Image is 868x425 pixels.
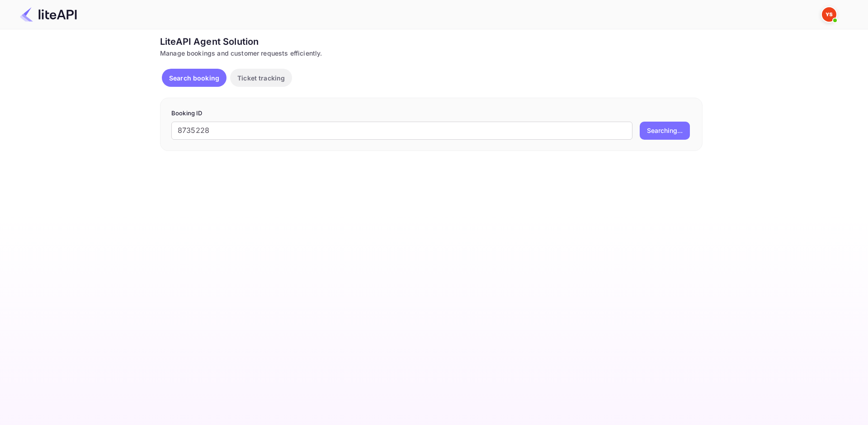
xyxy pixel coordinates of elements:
input: Enter Booking ID (e.g., 63782194) [171,122,632,140]
div: LiteAPI Agent Solution [160,35,703,48]
img: LiteAPI Logo [20,7,77,22]
button: Searching... [640,122,690,140]
p: Ticket tracking [237,73,285,83]
p: Search booking [169,73,219,83]
div: Manage bookings and customer requests efficiently. [160,48,703,58]
p: Booking ID [171,109,691,118]
img: Yandex Support [822,7,836,22]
